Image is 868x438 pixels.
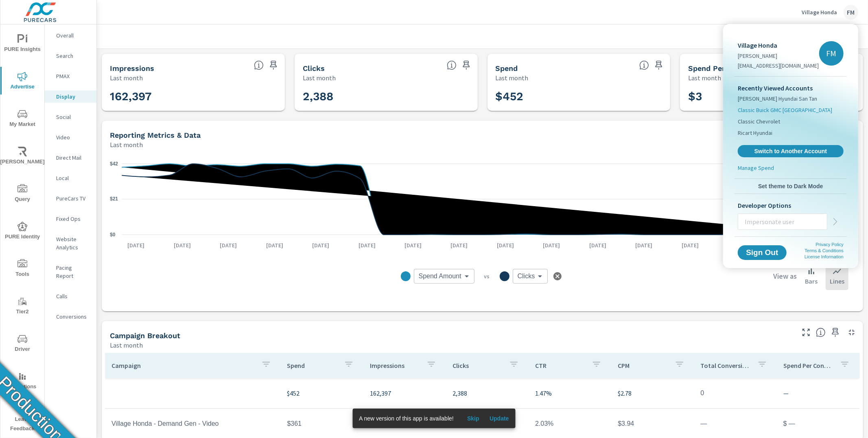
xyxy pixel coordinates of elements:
p: Recently Viewed Accounts [738,83,844,93]
p: Developer Options [738,200,844,210]
p: [EMAIL_ADDRESS][DOMAIN_NAME] [738,62,819,70]
span: Classic Chevrolet [738,117,780,125]
span: Sign Out [744,249,780,256]
a: Privacy Policy [816,242,844,247]
p: Manage Spend [738,164,774,172]
a: Switch to Another Account [738,145,844,157]
span: [PERSON_NAME] Hyundai San Tan [738,95,817,103]
input: Impersonate user [738,211,827,232]
span: Ricart Hyundai [738,129,772,137]
p: [PERSON_NAME] [738,52,819,60]
span: Set theme to Dark Mode [738,183,844,190]
a: License Information [805,254,844,259]
button: Sign Out [738,245,787,260]
span: Classic Buick GMC [GEOGRAPHIC_DATA] [738,106,832,114]
a: Manage Spend [735,164,847,175]
a: Terms & Conditions [805,248,844,253]
button: Set theme to Dark Mode [735,179,847,194]
div: FM [819,41,844,66]
p: Village Honda [738,40,819,50]
span: Switch to Another Account [742,147,839,155]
